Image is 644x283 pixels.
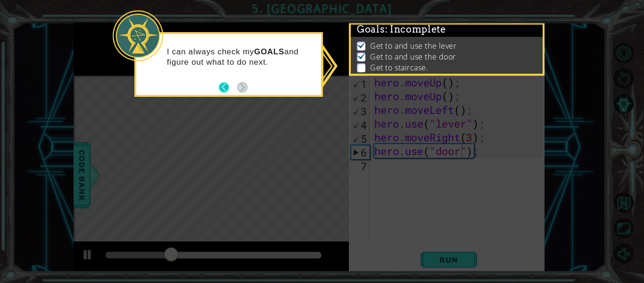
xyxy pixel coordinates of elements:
[385,24,446,35] span: : Incomplete
[370,41,456,51] p: Get to and use the lever
[357,41,366,48] img: Check mark for checkbox
[219,82,237,93] button: Back
[254,47,284,56] strong: GOALS
[370,51,456,62] p: Get to and use the door
[357,51,366,59] img: Check mark for checkbox
[357,24,446,35] span: Goals
[370,62,428,73] p: Get to staircase.
[167,47,314,68] p: I can always check my and figure out what to do next.
[237,82,248,93] button: Next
